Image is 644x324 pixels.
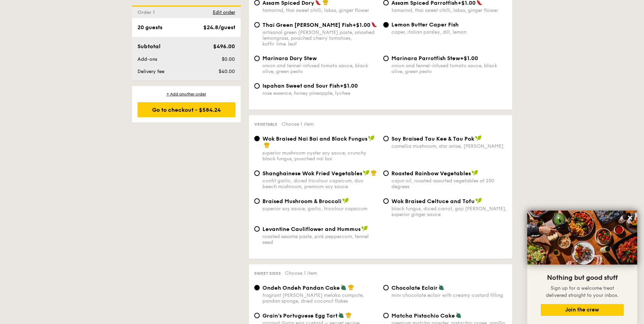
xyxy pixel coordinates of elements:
span: Levantine Cauliflower and Hummus [262,226,361,232]
img: icon-vegetarian.fe4039eb.svg [438,284,444,290]
img: icon-chef-hat.a58ddaea.svg [348,284,354,290]
span: Matcha Pistachio Cake [391,312,455,319]
div: fragrant [PERSON_NAME] melaka compote, pandan sponge, dried coconut flakes [262,292,378,304]
div: $24.8/guest [203,23,235,32]
input: Braised Mushroom & Broccolisuperior soy sauce, garlic, tricolour capsicum [254,198,260,204]
span: Thai Green [PERSON_NAME] Fish [262,22,352,28]
img: icon-vegan.f8ff3823.svg [361,226,368,232]
span: $40.00 [219,69,235,74]
span: Ondeh Ondeh Pandan Cake [262,285,340,291]
span: Marinara Parrotfish Stew [391,55,460,61]
span: $0.00 [222,56,235,62]
div: confit garlic, diced tricolour capsicum, duo beech mushroom, premium soy sauce [262,178,378,190]
input: Grain's Portuguese Egg Tartoriginal Grain egg custard – secret recipe [254,313,260,318]
img: DSC07876-Edit02-Large.jpeg [527,211,637,265]
div: 20 guests [137,23,162,32]
div: mini chocolate eclair with creamy custard filling [391,292,507,298]
input: Wok Braised Nai Bai and Black Fungussuperior mushroom oyster soy sauce, crunchy black fungus, poa... [254,136,260,141]
div: superior mushroom oyster soy sauce, crunchy black fungus, poached nai bai [262,150,378,162]
span: Vegetable [254,122,277,127]
div: rose essence, honey pineapple, lychee [262,90,378,96]
div: tamarind, thai sweet chilli, laksa, ginger flower [391,7,507,13]
span: Lemon Butter Caper Fish [391,21,459,28]
span: Braised Mushroom & Broccoli [262,198,342,204]
div: superior soy sauce, garlic, tricolour capsicum [262,206,378,212]
span: +$1.00 [460,55,478,61]
img: icon-vegan.f8ff3823.svg [363,170,370,176]
input: Matcha Pistachio Cakepremium matcha powder, pistachio puree, vanilla bean sponge [383,313,389,318]
input: Shanghainese Wok Fried Vegetablesconfit garlic, diced tricolour capsicum, duo beech mushroom, pre... [254,170,260,176]
div: artisanal green [PERSON_NAME] paste, smashed lemongrass, poached cherry tomatoes, kaffir lime leaf [262,30,378,47]
div: onion and fennel-infused tomato sauce, black olive, green pesto [262,63,378,74]
img: icon-chef-hat.a58ddaea.svg [371,170,377,176]
input: ⁠Soy Braised Tau Kee & Tau Pokcamellia mushroom, star anise, [PERSON_NAME] [383,136,389,141]
div: roasted sesame paste, pink peppercorn, fennel seed [262,234,378,245]
span: Ispahan Sweet and Sour Fish [262,83,340,89]
span: $496.00 [213,43,235,50]
div: cajun oil, roasted assorted vegetables at 250 degrees [391,178,507,190]
button: Close [625,212,636,223]
span: Sweet sides [254,271,281,276]
span: Marinara Dory Stew [262,55,317,61]
input: Chocolate Eclairmini chocolate eclair with creamy custard filling [383,285,389,290]
span: Grain's Portuguese Egg Tart [262,312,337,319]
img: icon-chef-hat.a58ddaea.svg [264,142,270,148]
span: Choose 1 item [281,121,314,127]
input: Marinara Parrotfish Stew+$1.00onion and fennel-infused tomato sauce, black olive, green pesto [383,56,389,61]
span: Nothing but good stuff [547,274,618,282]
div: + Add another order [137,91,235,97]
div: black fungus, diced carrot, goji [PERSON_NAME], superior ginger sauce [391,206,507,217]
img: icon-vegan.f8ff3823.svg [475,135,482,141]
span: Delivery fee [137,69,164,74]
span: ⁠Soy Braised Tau Kee & Tau Pok [391,136,474,142]
span: Chocolate Eclair [391,285,438,291]
span: Choose 1 item [285,270,317,276]
div: camellia mushroom, star anise, [PERSON_NAME] [391,143,507,149]
input: Marinara Dory Stewonion and fennel-infused tomato sauce, black olive, green pesto [254,56,260,61]
span: Subtotal [137,43,161,50]
span: Order 1 [137,10,158,15]
span: Roasted Rainbow Vegetables [391,170,471,177]
input: Ondeh Ondeh Pandan Cakefragrant [PERSON_NAME] melaka compote, pandan sponge, dried coconut flakes [254,285,260,290]
input: Roasted Rainbow Vegetablescajun oil, roasted assorted vegetables at 250 degrees [383,170,389,176]
div: tamarind, thai sweet chilli, laksa, ginger flower [262,7,378,13]
span: +$1.00 [340,83,358,89]
span: Sign up for a welcome treat delivered straight to your inbox. [546,285,619,298]
input: Levantine Cauliflower and Hummusroasted sesame paste, pink peppercorn, fennel seed [254,226,260,232]
span: Wok Braised Nai Bai and Black Fungus [262,136,367,142]
div: Go to checkout - $584.24 [137,102,235,117]
input: Lemon Butter Caper Fishcaper, italian parsley, dill, lemon [383,22,389,28]
img: icon-vegetarian.fe4039eb.svg [341,284,347,290]
img: icon-vegan.f8ff3823.svg [342,198,349,204]
span: Add-ons [137,56,157,62]
span: Shanghainese Wok Fried Vegetables [262,170,362,177]
img: icon-vegan.f8ff3823.svg [475,198,482,204]
img: icon-vegan.f8ff3823.svg [472,170,478,176]
input: Ispahan Sweet and Sour Fish+$1.00rose essence, honey pineapple, lychee [254,83,260,89]
div: onion and fennel-infused tomato sauce, black olive, green pesto [391,63,507,74]
span: +$1.00 [352,22,370,28]
img: icon-vegetarian.fe4039eb.svg [338,312,344,318]
img: icon-chef-hat.a58ddaea.svg [346,312,352,318]
input: Thai Green [PERSON_NAME] Fish+$1.00artisanal green [PERSON_NAME] paste, smashed lemongrass, poach... [254,22,260,28]
img: icon-vegetarian.fe4039eb.svg [456,312,462,318]
span: Wok Braised Celtuce and Tofu [391,198,475,204]
img: icon-spicy.37a8142b.svg [371,21,377,28]
button: Join the crew [541,304,624,316]
div: caper, italian parsley, dill, lemon [391,29,507,35]
img: icon-vegan.f8ff3823.svg [368,135,375,141]
span: Edit order [213,10,235,15]
input: Wok Braised Celtuce and Tofublack fungus, diced carrot, goji [PERSON_NAME], superior ginger sauce [383,198,389,204]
